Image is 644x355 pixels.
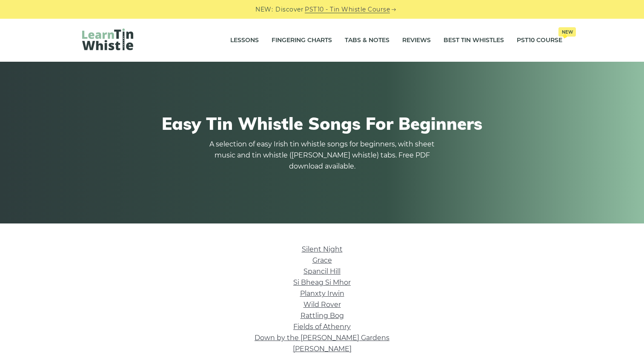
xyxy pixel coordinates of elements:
[517,30,562,51] a: PST10 CourseNew
[230,30,259,51] a: Lessons
[444,30,504,51] a: Best Tin Whistles
[82,113,562,134] h1: Easy Tin Whistle Songs For Beginners
[402,30,431,51] a: Reviews
[302,245,343,253] a: Silent Night
[345,30,389,51] a: Tabs & Notes
[312,256,332,264] a: Grace
[558,27,576,37] span: New
[303,301,341,309] a: Wild Rover
[293,278,351,286] a: Si­ Bheag Si­ Mhor
[82,29,133,50] img: LearnTinWhistle.com
[272,30,332,51] a: Fingering Charts
[293,323,351,331] a: Fields of Athenry
[303,267,341,275] a: Spancil Hill
[293,345,352,353] a: [PERSON_NAME]
[255,334,389,342] a: Down by the [PERSON_NAME] Gardens
[207,139,437,172] p: A selection of easy Irish tin whistle songs for beginners, with sheet music and tin whistle ([PER...
[301,312,344,320] a: Rattling Bog
[300,289,344,298] a: Planxty Irwin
